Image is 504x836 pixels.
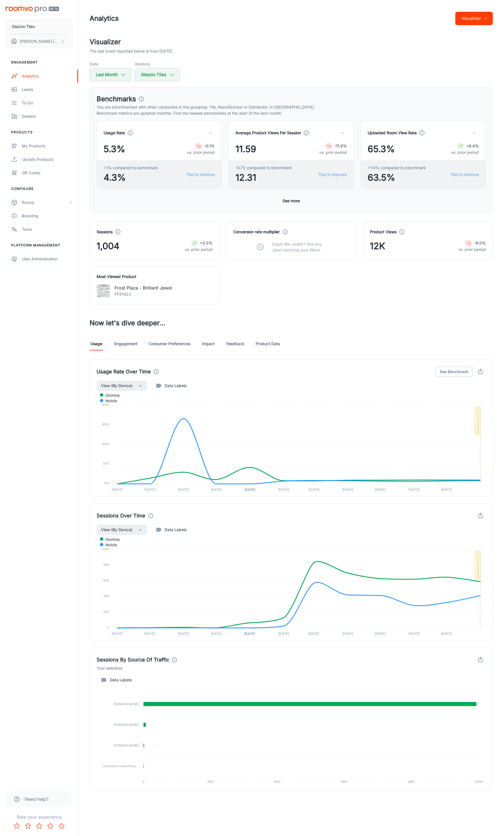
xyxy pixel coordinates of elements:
[22,199,68,206] div: Rooms
[370,239,385,253] span: 12K
[178,488,189,492] tspan: [DATE]
[6,7,59,13] img: Roomvo PRO Beta
[6,34,73,49] button: [PERSON_NAME] [PERSON_NAME]
[451,149,479,156] p: vs. prior period
[90,37,493,47] h2: Visualizer
[370,229,396,235] h4: Product Views
[97,104,486,110] p: You are benchmarked with other companies in this grouping: Tile, Manufacturer or Distributor, in ...
[104,171,158,184] span: 4.3%
[114,743,139,747] tspan: [DOMAIN_NAME]
[103,594,109,598] tspan: 400
[186,171,215,178] a: Tips to improve
[22,213,73,219] div: Branding
[115,291,172,297] p: FPZ1423
[103,764,139,768] tspan: us14.admin.mailchimp....
[235,171,292,184] span: 12.31
[474,241,486,245] strong: -9.0%
[101,526,132,533] span: View (By Device)
[22,170,73,176] div: QR Codes
[97,239,120,253] span: 1,004
[309,488,319,492] tspan: [DATE]
[90,337,103,350] a: Usage
[103,578,109,582] tspan: 600
[455,12,493,25] button: Visualizer
[103,610,109,614] tspan: 200
[101,398,117,403] span: mobile
[144,632,155,636] tspan: [DATE]
[458,246,486,253] p: vs. prior period
[466,143,479,148] strong: +8.4%
[144,488,155,492] tspan: [DATE]
[90,48,172,54] p: The last event reported below is from [DATE]
[112,488,123,492] tspan: [DATE]
[22,86,73,93] div: Leads
[107,625,109,629] tspan: 0
[211,632,221,636] tspan: [DATE]
[233,229,280,235] h4: Conversion rate multiplier
[207,780,214,784] tspan: 200
[142,780,144,784] tspan: 0
[25,796,48,802] span: Need help?
[6,19,73,34] button: Glazzio Tiles
[102,461,109,465] tspan: 30%
[103,563,109,567] tspan: 800
[97,368,151,376] h4: Usage Rate Over Time
[268,241,326,253] p: Oops! We couldn’t find any data matching your filters.
[22,113,73,119] div: Dealers
[202,337,215,350] a: Impact
[110,677,132,683] span: Data Labels
[97,656,169,664] h4: Sessions By Source Of Traffic
[200,241,213,245] strong: +3.3%
[101,403,109,407] tspan: 120%
[112,632,123,636] tspan: [DATE]
[178,632,189,636] tspan: [DATE]
[12,23,35,30] p: Glazzio Tiles
[368,130,417,136] h4: Uploaded Room View Rate
[114,337,137,350] a: Engagement
[90,68,131,81] button: Last Month
[280,196,302,206] button: See more
[22,73,73,79] div: Analytics
[278,488,289,492] tspan: [DATE]
[135,68,180,81] button: Glazzio Tiles
[409,488,419,492] tspan: [DATE]
[101,542,117,547] span: mobile
[375,488,386,492] tspan: [DATE]
[149,337,190,350] a: Consumer Preferences
[97,381,147,391] button: View (By Device)
[187,149,215,156] p: vs. prior period
[114,723,139,727] tspan: [DOMAIN_NAME]
[22,143,73,149] div: My Products
[90,61,131,67] h5: Date
[441,632,452,636] tspan: [DATE]
[368,142,395,156] span: 65.3%
[97,229,113,235] h4: Sessions
[409,632,419,636] tspan: [DATE]
[274,780,281,784] tspan: 400
[204,143,215,148] strong: -0.1%
[435,367,473,377] button: See Benchmark
[22,156,73,163] div: Update Products
[368,165,426,171] span: +1.9% compared to benchmark
[104,130,125,136] h4: Usage Rate
[101,537,120,542] span: desktop
[22,226,73,232] div: Texts
[22,256,73,262] div: User Administration
[135,61,180,67] h5: Vendors
[90,318,493,328] h3: Now let's dive deeper...
[101,393,120,398] span: desktop
[375,632,386,636] tspan: [DATE]
[211,488,222,492] tspan: [DATE]
[97,94,136,104] h3: Benchmarks
[441,488,452,492] tspan: [DATE]
[334,143,347,148] strong: -11.9%
[235,165,292,171] span: -0.72 compared to benchmark
[102,442,109,446] tspan: 60%
[104,165,158,171] span: +1% compared to benchmark
[342,488,353,492] tspan: [DATE]
[101,382,132,389] span: View (By Device)
[342,632,353,636] tspan: [DATE]
[165,527,186,533] span: Data Labels
[450,171,479,178] a: Tips to improve
[97,512,145,520] h4: Sessions Over Time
